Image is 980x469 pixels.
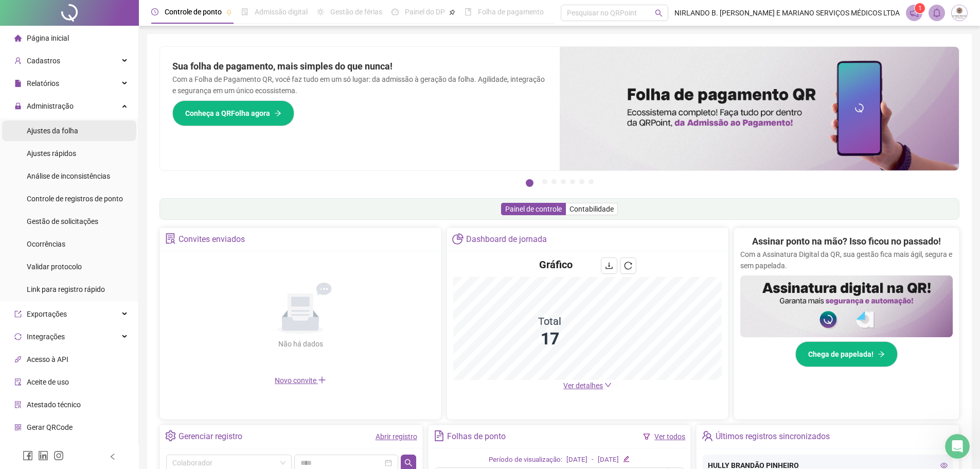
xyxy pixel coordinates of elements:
button: 7 [589,179,594,184]
span: Exportações [27,310,67,318]
span: dashboard [391,8,399,15]
span: Gerar QRCode [27,423,73,431]
button: 6 [579,179,584,184]
span: Ajustes da folha [27,127,78,135]
span: filter [643,433,650,440]
span: Admissão digital [255,8,308,16]
span: NIRLANDO B. [PERSON_NAME] E MARIANO SERVIÇOS MÉDICOS LTDA [674,7,900,19]
span: Contabilidade [569,205,614,213]
span: notification [910,8,919,18]
span: export [14,310,22,318]
span: instagram [54,450,64,461]
button: 2 [542,179,547,184]
h2: Sua folha de pagamento, mais simples do que nunca! [172,59,547,74]
span: solution [165,233,176,244]
div: Não há dados [253,338,348,350]
span: Ocorrências [27,240,65,248]
span: Folha de pagamento [478,8,544,16]
span: sync [14,333,22,340]
span: Gestão de férias [330,8,382,16]
span: Chega de papelada! [808,349,874,360]
button: 5 [570,179,575,184]
img: banner%2F8d14a306-6205-4263-8e5b-06e9a85ad873.png [560,47,959,170]
span: qrcode [14,424,22,431]
span: Novo convite [275,376,326,385]
span: file [14,80,22,87]
a: Ver todos [654,432,685,441]
sup: 1 [915,3,925,13]
span: solution [14,401,22,408]
button: 3 [551,179,557,184]
div: Período de visualização: [489,455,562,465]
span: Página inicial [27,34,69,42]
span: search [655,9,663,17]
span: Validar protocolo [27,263,82,271]
span: reload [624,262,632,270]
div: Folhas de ponto [447,428,506,445]
div: Gerenciar registro [179,428,242,445]
div: Dashboard de jornada [466,231,547,248]
div: - [592,455,594,465]
span: sun [317,8,324,15]
img: banner%2F02c71560-61a6-44d4-94b9-c8ab97240462.png [740,275,953,337]
span: search [404,459,413,467]
button: 1 [526,179,533,187]
span: plus [318,376,326,384]
span: setting [165,430,176,441]
span: audit [14,378,22,386]
span: book [465,8,472,15]
span: bell [932,8,941,18]
span: Controle de ponto [165,8,222,16]
span: user-add [14,57,22,64]
span: down [604,381,612,389]
span: Ver detalhes [563,381,603,390]
span: Acesso à API [27,355,68,363]
span: left [109,453,116,460]
div: [DATE] [598,455,619,465]
button: Conheça a QRFolha agora [172,100,294,126]
img: 19775 [952,5,967,21]
span: Painel do DP [405,8,445,16]
span: Administração [27,102,74,110]
span: Cadastros [27,57,60,65]
span: Gestão de solicitações [27,217,98,225]
span: arrow-right [274,110,281,117]
span: home [14,34,22,42]
span: pushpin [226,9,232,15]
span: pushpin [449,9,455,15]
span: file-done [241,8,248,15]
span: 1 [918,5,922,12]
span: Conheça a QRFolha agora [185,108,270,119]
a: Ver detalhes down [563,381,612,390]
span: edit [623,456,630,462]
p: Com a Folha de Pagamento QR, você faz tudo em um só lugar: da admissão à geração da folha. Agilid... [172,74,547,96]
button: Chega de papelada! [795,341,898,367]
span: Aceite de uso [27,378,69,386]
span: pie-chart [452,233,463,244]
h4: Gráfico [539,257,573,272]
h2: Assinar ponto na mão? Isso ficou no passado! [752,234,941,249]
span: Link para registro rápido [27,285,105,293]
span: download [605,262,613,270]
span: Ajustes rápidos [27,149,76,158]
span: facebook [23,450,33,461]
span: linkedin [38,450,48,461]
span: Atestado técnico [27,401,81,409]
span: arrow-right [878,351,885,358]
span: eye [940,462,948,469]
div: [DATE] [566,455,587,465]
span: Análise de inconsistências [27,172,110,180]
span: file-text [434,430,444,441]
span: Controle de registros de ponto [27,195,123,203]
a: Abrir registro [376,432,417,441]
span: lock [14,102,22,110]
span: Integrações [27,333,65,341]
span: Relatórios [27,79,59,88]
span: api [14,356,22,363]
p: Com a Assinatura Digital da QR, sua gestão fica mais ágil, segura e sem papelada. [740,249,953,271]
button: 4 [561,179,566,184]
div: Convites enviados [179,231,245,248]
iframe: Intercom live chat [945,434,970,459]
span: clock-circle [151,8,158,15]
div: Últimos registros sincronizados [716,428,830,445]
